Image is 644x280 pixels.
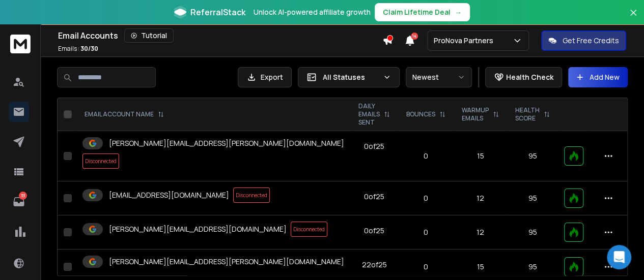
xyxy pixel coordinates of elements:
[364,226,384,236] div: 0 of 25
[454,215,507,250] td: 12
[362,260,387,270] div: 22 of 25
[455,7,462,17] span: →
[627,6,640,30] button: Close banner
[507,181,558,215] td: 95
[485,67,562,87] button: Health Check
[568,67,628,87] button: Add New
[109,138,344,148] p: [PERSON_NAME][EMAIL_ADDRESS][PERSON_NAME][DOMAIN_NAME]
[82,153,119,169] span: Disconnected
[404,262,447,272] p: 0
[462,106,489,122] p: WARMUP EMAILS
[358,102,380,127] p: DAILY EMAILS SENT
[124,28,174,43] button: Tutorial
[9,192,29,212] a: 33
[434,36,497,46] p: ProNova Partners
[238,67,292,87] button: Export
[109,224,287,234] p: [PERSON_NAME][EMAIL_ADDRESS][DOMAIN_NAME]
[506,72,553,82] p: Health Check
[404,193,447,203] p: 0
[454,181,507,215] td: 12
[375,3,470,21] button: Claim Lifetime Deal→
[19,192,27,200] p: 33
[515,106,540,122] p: HEALTH SCORE
[109,257,344,267] p: [PERSON_NAME][EMAIL_ADDRESS][PERSON_NAME][DOMAIN_NAME]
[454,131,507,181] td: 15
[404,227,447,237] p: 0
[607,245,631,269] div: Open Intercom Messenger
[507,131,558,181] td: 95
[85,110,164,118] div: EMAIL ACCOUNT NAME
[58,45,98,53] p: Emails :
[406,67,472,87] button: Newest
[233,188,270,203] span: Disconnected
[80,44,98,53] span: 30 / 30
[58,28,382,43] div: Email Accounts
[507,215,558,250] td: 95
[254,7,371,17] p: Unlock AI-powered affiliate growth
[364,141,384,151] div: 0 of 25
[190,6,245,18] span: ReferralStack
[109,190,229,200] p: [EMAIL_ADDRESS][DOMAIN_NAME]
[406,110,435,118] p: BOUNCES
[404,151,447,161] p: 0
[291,222,327,237] span: Disconnected
[364,192,384,202] div: 0 of 25
[323,72,379,82] p: All Statuses
[411,33,418,40] span: 14
[563,36,619,46] p: Get Free Credits
[541,30,626,51] button: Get Free Credits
